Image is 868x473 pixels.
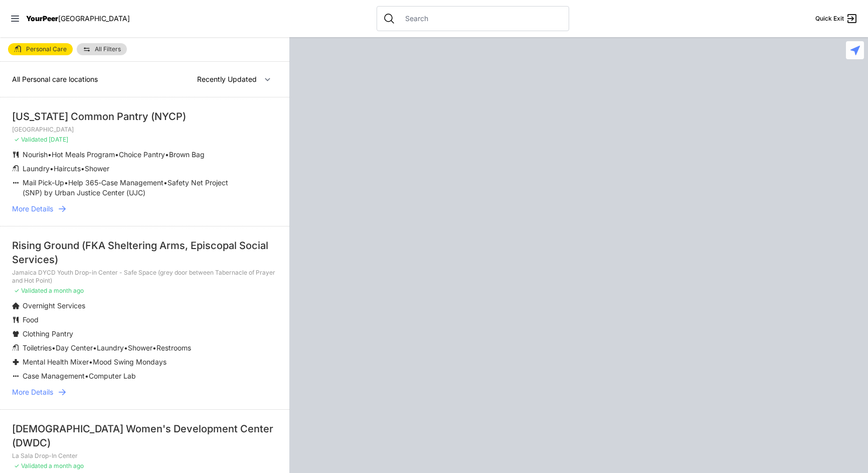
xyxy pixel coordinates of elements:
[169,150,205,159] span: Brown Bag
[77,43,127,55] a: All Filters
[14,287,47,294] span: ✓ Validated
[128,343,152,352] span: Shower
[119,150,165,159] span: Choice Pantry
[49,462,84,469] span: a month ago
[815,13,858,25] a: Quick Exit
[12,126,277,134] p: [GEOGRAPHIC_DATA]
[23,178,64,187] span: Mail Pick-Up
[49,287,84,294] span: a month ago
[23,301,85,310] span: Overnight Services
[89,358,93,366] span: •
[93,358,166,366] span: Mood Swing Mondays
[85,164,109,173] span: Shower
[58,14,130,23] span: [GEOGRAPHIC_DATA]
[81,164,85,173] span: •
[399,14,563,24] input: Search
[23,329,73,338] span: Clothing Pantry
[12,422,277,450] div: [DEMOGRAPHIC_DATA] Women's Development Center (DWDC)
[14,462,47,469] span: ✓ Validated
[95,46,121,52] span: All Filters
[48,150,52,159] span: •
[54,164,81,173] span: Haircuts
[93,343,97,352] span: •
[152,343,156,352] span: •
[12,204,277,214] a: More Details
[89,372,136,380] span: Computer Lab
[23,315,39,324] span: Food
[12,204,53,214] span: More Details
[97,343,124,352] span: Laundry
[49,136,68,143] span: [DATE]
[156,343,191,352] span: Restrooms
[85,372,89,380] span: •
[26,46,67,52] span: Personal Care
[26,16,130,22] a: YourPeer[GEOGRAPHIC_DATA]
[26,14,58,23] span: YourPeer
[50,164,54,173] span: •
[12,109,277,124] div: [US_STATE] Common Pantry (NYCP)
[23,343,52,352] span: Toiletries
[12,239,277,267] div: Rising Ground (FKA Sheltering Arms, Episcopal Social Services)
[52,343,56,352] span: •
[8,43,73,55] a: Personal Care
[23,150,48,159] span: Nourish
[165,150,169,159] span: •
[115,150,119,159] span: •
[815,15,844,23] span: Quick Exit
[14,136,47,143] span: ✓ Validated
[12,75,98,83] span: All Personal care locations
[12,387,277,397] a: More Details
[163,178,167,187] span: •
[52,150,115,159] span: Hot Meals Program
[12,452,277,460] p: La Sala Drop-In Center
[23,372,85,380] span: Case Management
[56,343,93,352] span: Day Center
[23,358,89,366] span: Mental Health Mixer
[23,164,50,173] span: Laundry
[12,269,277,285] p: Jamaica DYCD Youth Drop-in Center - Safe Space (grey door between Tabernacle of Prayer and Hot Po...
[12,387,53,397] span: More Details
[68,178,163,187] span: Help 365-Case Management
[64,178,68,187] span: •
[124,343,128,352] span: •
